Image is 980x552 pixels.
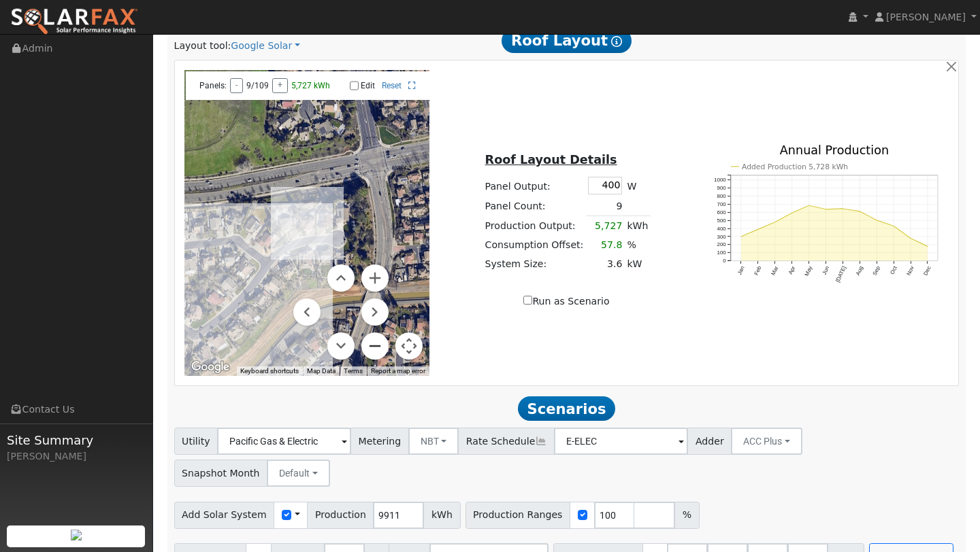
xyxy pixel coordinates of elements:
[736,265,746,276] text: Jan
[408,81,416,90] a: Full Screen
[361,264,389,292] button: Zoom in
[855,265,864,277] text: Aug
[465,502,570,529] span: Production Ranges
[246,81,269,90] span: 9/109
[770,265,780,277] text: Mar
[395,332,423,360] button: Map camera controls
[835,265,848,283] text: [DATE]
[886,12,966,22] span: [PERSON_NAME]
[523,296,532,305] input: Run as Scenario
[586,216,625,236] td: 5,727
[910,237,912,239] circle: onclick=""
[753,265,763,277] text: Feb
[174,460,268,487] span: Snapshot Month
[408,428,459,455] button: NBT
[717,185,726,191] text: 900
[199,81,227,90] span: Panels:
[344,367,363,375] a: Terms (opens in new tab)
[10,7,138,36] img: SolarFax
[518,396,615,421] span: Scenarios
[717,218,726,224] text: 500
[483,196,586,216] td: Panel Count:
[625,255,651,274] td: kW
[483,175,586,196] td: Panel Output:
[327,264,355,292] button: Move up
[423,502,460,529] span: kWh
[717,201,726,207] text: 700
[740,236,742,238] circle: onclick=""
[382,81,402,90] a: Reset
[174,428,218,455] span: Utility
[174,40,231,51] span: Layout tool:
[307,502,374,529] span: Production
[307,366,336,376] button: Map Data
[483,255,586,274] td: System Size:
[889,265,899,276] text: Oct
[923,265,932,277] text: Dec
[502,29,632,53] span: Roof Layout
[872,265,881,277] text: Sep
[327,332,355,360] button: Move down
[523,294,609,309] label: Run as Scenario
[625,216,651,236] td: kWh
[825,208,827,210] circle: onclick=""
[731,428,802,455] button: ACC Plus
[687,428,732,455] span: Adder
[906,265,915,277] text: Nov
[723,258,726,264] text: 0
[586,255,625,274] td: 3.6
[674,502,699,529] span: %
[804,265,814,277] text: May
[859,210,861,212] circle: onclick=""
[554,428,688,455] input: Select a Rate Schedule
[485,153,617,167] u: Roof Layout Details
[842,207,844,209] circle: onclick=""
[787,265,797,275] text: Apr
[71,530,82,540] img: retrieve
[7,449,146,464] div: [PERSON_NAME]
[774,221,776,223] circle: onclick=""
[361,81,375,90] label: Edit
[586,196,625,216] td: 9
[757,228,759,230] circle: onclick=""
[714,177,726,183] text: 1000
[586,235,625,254] td: 57.8
[808,205,810,207] circle: onclick=""
[821,265,831,276] text: Jun
[188,358,233,376] img: Google
[7,431,146,449] span: Site Summary
[717,226,726,232] text: 400
[927,245,929,247] circle: onclick=""
[458,428,555,455] span: Rate Schedule
[267,460,330,487] button: Default
[272,78,288,93] button: +
[717,250,726,256] text: 100
[231,39,300,53] a: Google Solar
[240,366,299,376] button: Keyboard shortcuts
[625,235,651,254] td: %
[876,219,878,221] circle: onclick=""
[217,428,351,455] input: Select a Utility
[361,298,389,326] button: Move right
[717,193,726,199] text: 800
[780,143,889,157] text: Annual Production
[361,332,389,360] button: Zoom out
[174,502,275,529] span: Add Solar System
[717,234,726,240] text: 300
[742,162,848,171] text: Added Production 5,728 kWh
[371,367,425,375] a: Report a map error
[893,225,895,227] circle: onclick=""
[611,36,622,47] i: Show Help
[293,298,321,326] button: Move left
[291,81,330,90] span: 5,727 kWh
[717,209,726,215] text: 600
[483,235,586,254] td: Consumption Offset:
[230,78,243,93] button: -
[483,216,586,236] td: Production Output:
[717,242,726,248] text: 200
[791,212,793,214] circle: onclick=""
[350,428,409,455] span: Metering
[625,175,651,196] td: W
[188,358,233,376] a: Open this area in Google Maps (opens a new window)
